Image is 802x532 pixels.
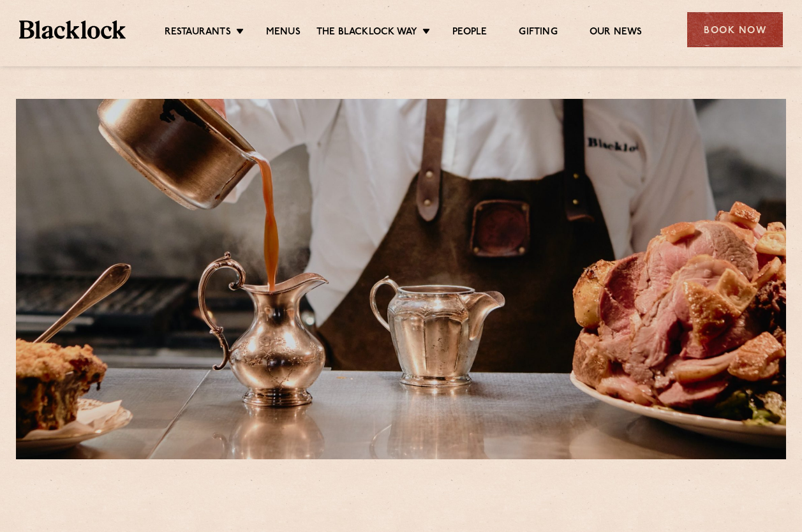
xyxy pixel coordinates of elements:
div: Book Now [687,12,783,47]
a: Gifting [519,26,557,40]
img: BL_Textured_Logo-footer-cropped.svg [19,20,126,38]
a: Restaurants [165,26,231,40]
a: Our News [590,26,642,40]
a: People [452,26,487,40]
a: The Blacklock Way [316,26,417,40]
a: Menus [266,26,301,40]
